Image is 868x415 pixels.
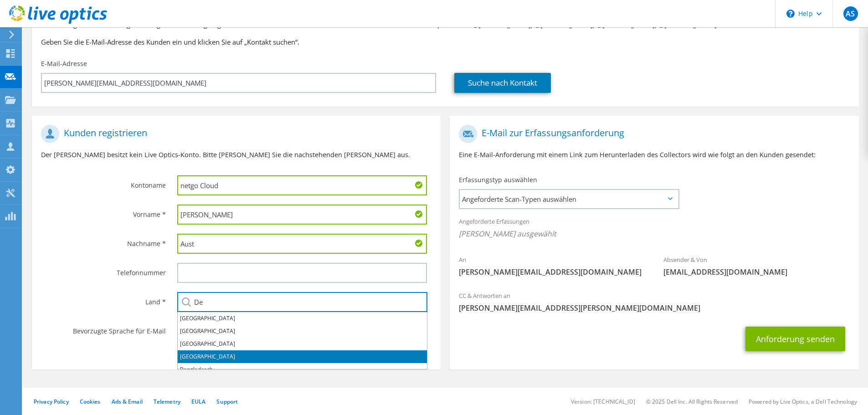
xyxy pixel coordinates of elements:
li: [GEOGRAPHIC_DATA] [178,338,427,350]
a: EULA [191,398,205,405]
label: Land * [41,292,166,307]
li: © 2025 Dell Inc. All Rights Reserved [646,398,738,405]
label: Vorname * [41,205,166,219]
h1: Kunden registrieren [41,125,427,143]
p: Eine E-Mail-Anforderung mit einem Link zum Herunterladen des Collectors wird wie folgt an den Kun... [459,150,849,160]
span: [PERSON_NAME][EMAIL_ADDRESS][DOMAIN_NAME] [459,267,645,277]
a: Suche nach Kontakt [454,73,551,93]
span: [PERSON_NAME] ausgewählt [459,229,849,239]
div: An [450,250,654,282]
div: Angeforderte Erfassungen [450,212,858,246]
a: Cookies [80,398,101,405]
label: Kontoname [41,175,166,190]
a: Privacy Policy [34,398,69,405]
li: [GEOGRAPHIC_DATA] [178,350,427,363]
h3: Geben Sie die E-Mail-Adresse des Kunden ein und klicken Sie auf „Kontakt suchen“. [41,37,850,47]
a: Ads & Email [112,398,143,405]
span: [EMAIL_ADDRESS][DOMAIN_NAME] [663,267,850,277]
div: Absender & Von [654,250,859,282]
label: Erfassungstyp auswählen [459,175,537,184]
span: [PERSON_NAME][EMAIL_ADDRESS][PERSON_NAME][DOMAIN_NAME] [459,303,849,313]
a: Support [216,398,238,405]
div: CC & Antworten an [450,286,858,318]
label: Telefonnummer [41,263,166,277]
p: Der [PERSON_NAME] besitzt kein Live Optics-Konto. Bitte [PERSON_NAME] Sie die nachstehenden [PERS... [41,150,431,160]
label: E-Mail-Adresse [41,59,87,68]
label: Nachname * [41,234,166,248]
li: [GEOGRAPHIC_DATA] [178,325,427,338]
span: Angeforderte Scan-Typen auswählen [460,190,678,208]
li: [GEOGRAPHIC_DATA] [178,312,427,325]
span: AS [843,6,858,21]
label: Bevorzugte Sprache für E-Mail [41,321,166,336]
li: Version: [TECHNICAL_ID] [571,398,635,405]
svg: \n [786,10,795,18]
li: Bangladesch [178,363,427,376]
h1: E-Mail zur Erfassungsanforderung [459,125,845,143]
a: Telemetry [154,398,180,405]
li: Powered by Live Optics, a Dell Technology [749,398,857,405]
button: Anforderung senden [745,327,845,351]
